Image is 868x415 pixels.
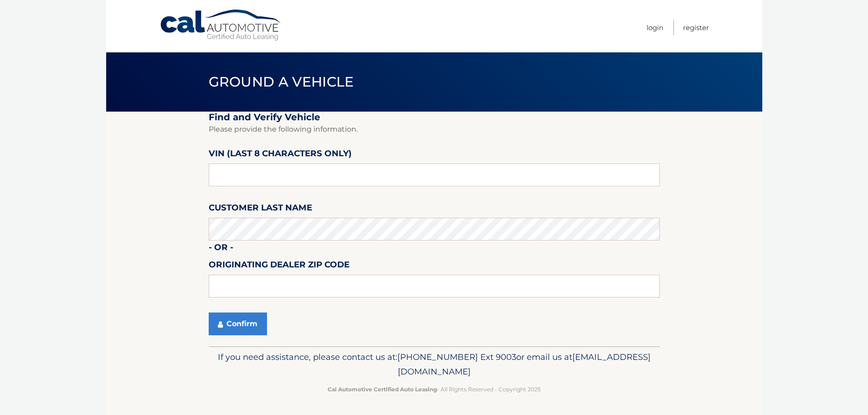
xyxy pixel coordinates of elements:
[209,313,267,335] button: Confirm
[683,20,709,35] a: Register
[215,384,654,394] p: - All Rights Reserved - Copyright 2025
[209,147,352,164] label: VIN (last 8 characters only)
[397,352,516,362] span: [PHONE_NUMBER] Ext 9003
[209,241,233,257] label: - or -
[209,112,660,123] h2: Find and Verify Vehicle
[209,201,312,218] label: Customer Last Name
[328,386,437,393] strong: Cal Automotive Certified Auto Leasing
[647,20,663,35] a: Login
[209,123,660,136] p: Please provide the following information.
[159,9,282,41] a: Cal Automotive
[209,258,349,275] label: Originating Dealer Zip Code
[215,350,654,379] p: If you need assistance, please contact us at: or email us at
[209,73,354,90] span: Ground a Vehicle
